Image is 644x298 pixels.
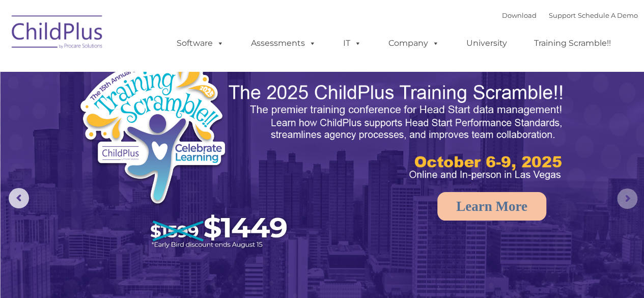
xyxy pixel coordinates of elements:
[524,33,621,53] a: Training Scramble!!
[502,11,537,19] a: Download
[378,33,450,53] a: Company
[166,33,234,53] a: Software
[502,11,638,19] font: |
[142,67,173,75] span: Last name
[456,33,517,53] a: University
[241,33,326,53] a: Assessments
[549,11,576,19] a: Support
[437,192,546,221] a: Learn More
[333,33,372,53] a: IT
[578,11,638,19] a: Schedule A Demo
[7,8,108,59] img: ChildPlus by Procare Solutions
[142,109,185,117] span: Phone number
